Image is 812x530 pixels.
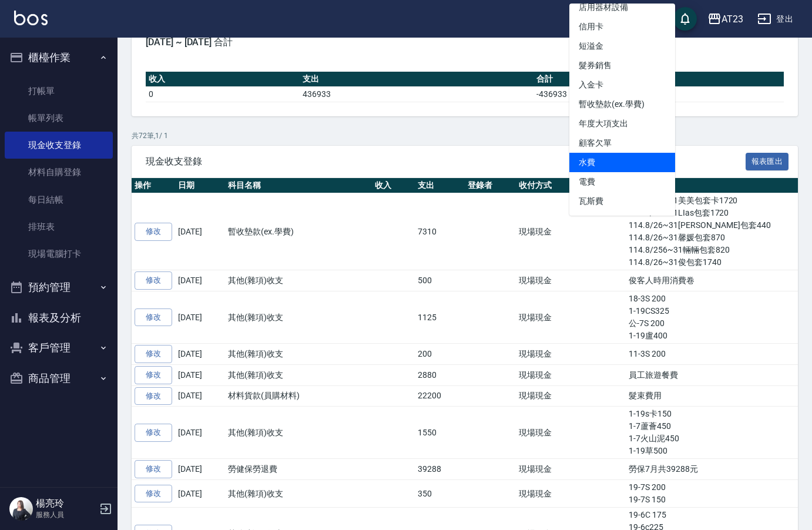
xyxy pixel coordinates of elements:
th: 支出 [415,178,465,193]
th: 合計 [533,72,784,87]
td: [DATE] [175,193,225,270]
td: 7310 [415,193,465,270]
td: 現場現金 [516,291,575,344]
li: 入金卡 [569,75,675,95]
button: 登出 [753,8,798,30]
td: 其他(雜項)收支 [225,291,372,344]
td: 現場現金 [516,407,575,459]
td: 其他(雜項)收支 [225,480,372,508]
td: 勞健保勞退費 [225,459,372,480]
a: 修改 [135,387,172,405]
a: 修改 [135,345,172,363]
td: 1550 [415,407,465,459]
li: 髮券銷售 [569,56,675,75]
td: [DATE] [175,364,225,385]
th: 支出 [300,72,533,87]
td: 39288 [415,459,465,480]
th: 收付方式 [516,178,575,193]
td: 500 [415,270,465,291]
button: 報表及分析 [5,303,113,333]
td: 材料貨款(員購材料) [225,385,372,407]
td: [DATE] [175,270,225,291]
td: 現場現金 [516,364,575,385]
td: 200 [415,344,465,365]
li: 暫收墊款(ex.學費) [569,95,675,114]
td: 暫收墊款(ex.學費) [225,193,372,270]
td: 其他(雜項)收支 [225,407,372,459]
td: 其他(雜項)收支 [225,344,372,365]
h5: 楊亮玲 [36,498,96,509]
td: 0 [146,86,300,102]
a: 修改 [135,366,172,384]
td: [DATE] [175,344,225,365]
td: 其他(雜項)收支 [225,364,372,385]
td: 現場現金 [516,193,575,270]
button: AT23 [703,7,748,31]
li: 短溢金 [569,36,675,56]
button: 櫃檯作業 [5,42,113,73]
a: 修改 [135,271,172,290]
li: 年度大項支出 [569,114,675,133]
a: 每日結帳 [5,186,113,213]
td: 現場現金 [516,344,575,365]
li: 電費 [569,172,675,192]
span: 現金收支登錄 [146,156,746,167]
th: 登錄者 [465,178,516,193]
td: 1125 [415,291,465,344]
a: 帳單列表 [5,105,113,132]
td: [DATE] [175,407,225,459]
button: 客戶管理 [5,333,113,363]
th: 操作 [132,178,175,193]
p: 服務人員 [36,509,96,520]
button: 預約管理 [5,272,113,303]
button: save [673,7,697,31]
a: 修改 [135,485,172,503]
a: 現金收支登錄 [5,132,113,159]
td: 其他(雜項)收支 [225,270,372,291]
a: 修改 [135,460,172,478]
td: 22200 [415,385,465,407]
button: 報表匯出 [746,153,789,171]
a: 排班表 [5,213,113,240]
span: [DATE] ~ [DATE] 合計 [146,36,784,48]
a: 現場電腦打卡 [5,240,113,267]
td: 現場現金 [516,480,575,508]
td: 現場現金 [516,385,575,407]
a: 修改 [135,424,172,442]
td: [DATE] [175,459,225,480]
td: [DATE] [175,480,225,508]
img: Person [9,497,33,521]
div: AT23 [722,12,743,26]
td: 現場現金 [516,459,575,480]
td: 436933 [300,86,533,102]
p: 共 72 筆, 1 / 1 [132,130,798,141]
li: 瓦斯費 [569,192,675,211]
button: 商品管理 [5,363,113,394]
td: -436933 [533,86,784,102]
a: 修改 [135,223,172,241]
td: 350 [415,480,465,508]
th: 日期 [175,178,225,193]
a: 報表匯出 [746,155,789,166]
td: 現場現金 [516,270,575,291]
th: 收入 [372,178,415,193]
td: [DATE] [175,291,225,344]
a: 材料自購登錄 [5,159,113,186]
th: 收入 [146,72,300,87]
td: [DATE] [175,385,225,407]
img: Logo [14,11,48,25]
a: 修改 [135,308,172,327]
a: 打帳單 [5,78,113,105]
th: 科目名稱 [225,178,372,193]
td: 2880 [415,364,465,385]
li: 水費 [569,153,675,172]
li: 信用卡 [569,17,675,36]
li: 顧客欠單 [569,133,675,153]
